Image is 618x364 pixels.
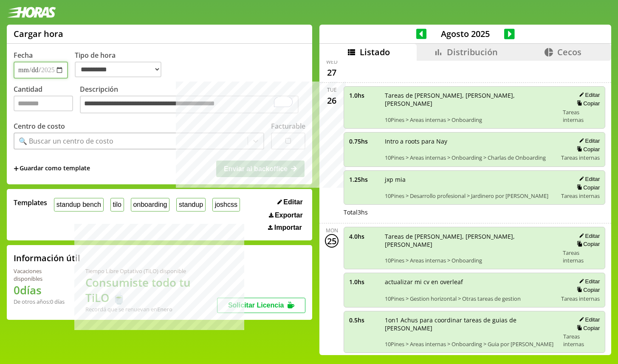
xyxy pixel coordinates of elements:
div: Wed [326,58,338,65]
span: 1.25 hs [349,175,379,183]
div: 27 [325,65,339,79]
span: 10Pines > Areas internas > Onboarding [385,116,557,124]
button: onboarding [131,198,170,211]
span: 1on1 Achus para coordinar tareas de guias de [PERSON_NAME] [385,316,557,332]
div: Mon [326,227,338,234]
span: 10Pines > Desarrollo profesional > Jardinero por [PERSON_NAME] [385,192,555,200]
span: Exportar [275,212,303,219]
input: Cantidad [14,96,73,111]
span: 1.0 hs [349,91,379,99]
span: 10Pines > Areas internas > Onboarding [385,257,557,264]
span: actualizar mi cv en overleaf [385,278,555,286]
button: Editar [576,232,600,240]
button: Editar [576,175,600,183]
span: Tareas internas [563,333,600,348]
button: Editar [576,91,600,99]
textarea: To enrich screen reader interactions, please activate Accessibility in Grammarly extension settings [80,96,299,113]
button: Copiar [574,184,600,191]
button: Editar [275,198,305,206]
span: 10Pines > Areas internas > Onboarding > Guia por [PERSON_NAME] [385,340,557,348]
span: Tareas internas [561,154,600,161]
span: 4.0 hs [349,232,379,240]
button: Copiar [574,324,600,332]
span: Distribución [447,46,498,58]
span: +Guardar como template [14,164,90,173]
label: Facturable [271,121,305,131]
label: Tipo de hora [75,51,168,79]
select: Tipo de hora [75,62,161,77]
span: Solicitar Licencia [228,302,284,309]
span: Editar [283,198,302,206]
img: logotipo [7,7,56,18]
span: 10Pines > Areas internas > Onboarding > Charlas de Onboarding [385,154,555,161]
div: Tue [327,86,337,93]
div: Tiempo Libre Optativo (TiLO) disponible [85,267,217,275]
button: Copiar [574,240,600,248]
span: 1.0 hs [349,278,379,286]
span: Tareas de [PERSON_NAME], [PERSON_NAME], [PERSON_NAME] [385,91,557,107]
h1: 0 días [14,282,65,298]
h1: Cargar hora [14,28,63,40]
label: Cantidad [14,85,80,116]
div: 🔍 Buscar un centro de costo [19,136,113,146]
span: Tareas internas [561,192,600,200]
span: jxp mia [385,175,555,183]
span: Tareas de [PERSON_NAME], [PERSON_NAME], [PERSON_NAME] [385,232,557,248]
div: Total 3 hs [344,208,605,216]
label: Centro de costo [14,121,65,131]
span: Tareas internas [561,295,600,302]
div: scrollable content [319,61,611,354]
span: Cecos [557,46,581,58]
div: Vacaciones disponibles [14,267,65,282]
button: Editar [576,137,600,144]
span: + [14,164,19,173]
label: Fecha [14,51,33,60]
button: standup bench [54,198,104,211]
span: 10Pines > Gestion horizontal > Otras tareas de gestion [385,295,555,302]
div: 25 [325,234,339,248]
span: Agosto 2025 [426,28,504,40]
button: Copiar [574,146,600,153]
button: Solicitar Licencia [217,298,305,313]
label: Descripción [80,85,305,116]
h1: Consumiste todo tu TiLO 🍵 [85,275,217,305]
span: 0.5 hs [349,316,379,324]
button: Editar [576,316,600,323]
button: Editar [576,278,600,285]
span: Listado [360,46,390,58]
b: Enero [157,305,172,313]
div: Recordá que se renuevan en [85,305,217,313]
span: Importar [274,224,302,231]
button: joshcss [212,198,240,211]
button: Copiar [574,100,600,107]
span: Templates [14,198,47,207]
span: Tareas internas [563,249,600,264]
button: Copiar [574,286,600,293]
span: Tareas internas [563,108,600,124]
div: De otros años: 0 días [14,298,65,305]
div: 26 [325,93,339,107]
button: standup [176,198,206,211]
h2: Información útil [14,252,80,264]
button: tilo [110,198,124,211]
span: Intro a roots para Nay [385,137,555,145]
button: Exportar [266,211,305,220]
span: 0.75 hs [349,137,379,145]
